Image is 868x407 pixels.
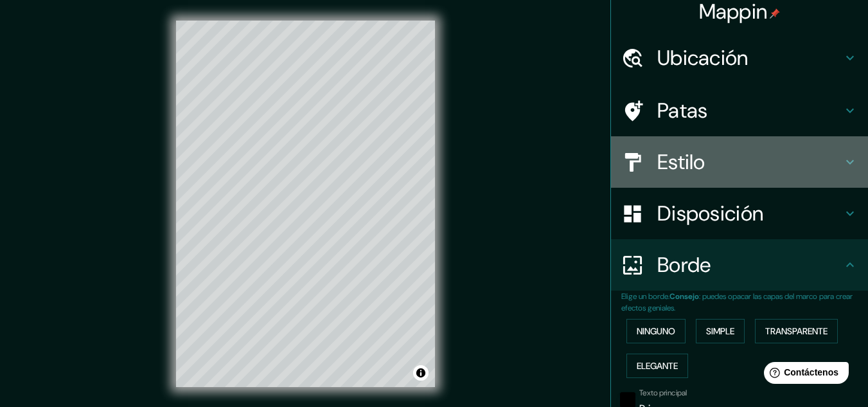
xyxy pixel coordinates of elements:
[621,291,853,313] font: : puedes opacar las capas del marco para crear efectos geniales.
[696,319,745,343] button: Simple
[770,8,780,19] img: pin-icon.png
[706,325,734,337] font: Simple
[611,32,868,84] div: Ubicación
[626,319,686,343] button: Ninguno
[657,97,708,124] font: Patas
[669,291,699,302] font: Consejo
[611,239,868,291] div: Borde
[765,325,828,337] font: Transparente
[657,44,748,71] font: Ubicación
[611,136,868,188] div: Estilo
[626,354,688,378] button: Elegante
[657,149,705,176] font: Estilo
[413,365,429,381] button: Activar o desactivar atribución
[621,291,669,302] font: Elige un borde.
[611,188,868,239] div: Disposición
[611,85,868,136] div: Patas
[755,319,838,343] button: Transparente
[657,200,763,227] font: Disposición
[637,325,675,337] font: Ninguno
[637,360,678,372] font: Elegante
[754,357,854,393] iframe: Lanzador de widgets de ayuda
[657,251,711,278] font: Borde
[639,388,687,398] font: Texto principal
